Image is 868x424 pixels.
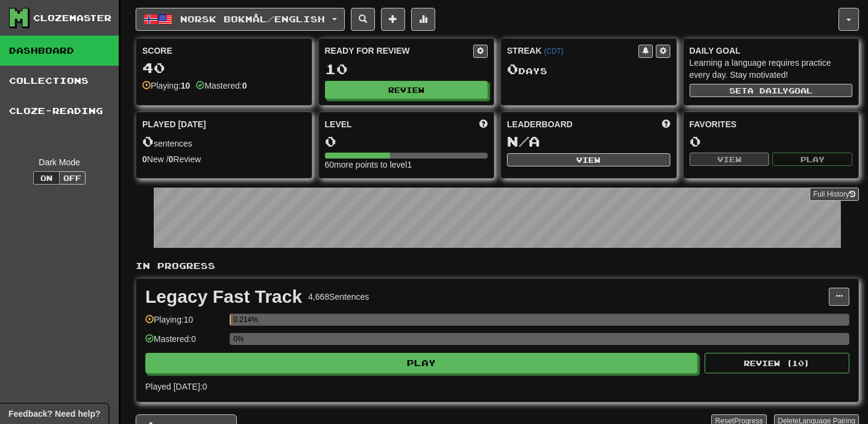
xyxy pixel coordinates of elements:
[145,333,224,353] div: Mastered: 0
[705,353,849,373] button: Review (10)
[690,153,770,166] button: View
[507,118,573,130] span: Leaderboard
[142,45,306,57] div: Score
[325,81,488,99] button: Review
[142,133,154,150] span: 0
[9,156,110,168] div: Dark Mode
[690,134,853,149] div: 0
[196,80,247,92] div: Mastered:
[136,260,859,272] p: In Progress
[351,8,375,31] button: Search sentences
[507,60,518,77] span: 0
[242,81,247,90] strong: 0
[142,118,206,130] span: Played [DATE]
[507,62,670,77] div: Day s
[810,188,859,201] a: Full History
[381,8,405,31] button: Add sentence to collection
[479,118,488,130] span: Score more points to level up
[325,134,488,149] div: 0
[142,134,306,150] div: sentences
[507,45,638,57] div: Streak
[325,118,352,130] span: Level
[325,62,488,77] div: 10
[507,133,540,150] span: N/A
[411,8,435,31] button: More stats
[662,118,670,130] span: This week in points, UTC
[142,154,147,164] strong: 0
[145,353,697,373] button: Play
[142,80,190,92] div: Playing:
[145,314,224,334] div: Playing: 10
[544,47,563,55] a: (CDT)
[180,14,325,24] span: Norsk bokmål / English
[33,12,112,24] div: Clozemaster
[142,153,306,165] div: New / Review
[325,159,488,171] div: 60 more points to level 1
[145,288,302,306] div: Legacy Fast Track
[142,60,306,75] div: 40
[325,45,474,57] div: Ready for Review
[59,171,86,185] button: Off
[690,84,853,97] button: Seta dailygoal
[181,81,190,90] strong: 10
[772,153,852,166] button: Play
[145,382,207,391] span: Played [DATE]: 0
[8,408,100,420] span: Open feedback widget
[690,45,853,57] div: Daily Goal
[169,154,174,164] strong: 0
[690,57,853,81] div: Learning a language requires practice every day. Stay motivated!
[747,86,788,95] span: a daily
[33,171,60,185] button: On
[690,118,853,130] div: Favorites
[136,8,345,31] button: Norsk bokmål/English
[507,153,670,166] button: View
[308,291,369,303] div: 4,668 Sentences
